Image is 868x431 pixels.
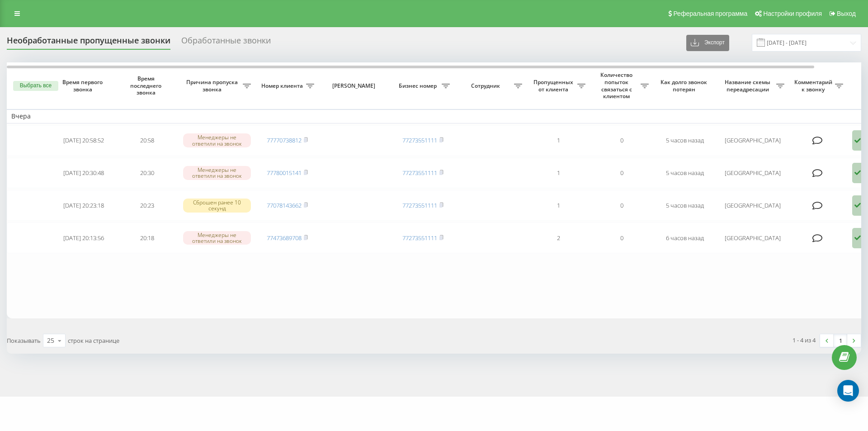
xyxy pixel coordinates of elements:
[653,158,717,189] td: 5 часов назад
[183,79,243,93] span: Причина пропуска звонка
[52,125,115,156] td: [DATE] 20:58:52
[52,158,115,189] td: [DATE] 20:30:48
[653,190,717,221] td: 5 часов назад
[686,35,729,51] button: Экспорт
[653,125,717,156] td: 5 часов назад
[183,133,251,147] div: Менеджеры не ответили на звонок
[531,79,577,93] span: Пропущенных от клиента
[326,82,383,90] span: [PERSON_NAME]
[402,234,437,242] a: 77273551111
[653,223,717,253] td: 6 часов назад
[527,125,590,156] td: 1
[52,223,115,253] td: [DATE] 20:13:56
[590,223,653,253] td: 0
[717,158,789,189] td: [GEOGRAPHIC_DATA]
[721,79,776,93] span: Название схемы переадресации
[594,71,641,99] span: Количество попыток связаться с клиентом
[837,380,859,402] div: Open Intercom Messenger
[260,82,306,90] span: Номер клиента
[402,169,437,177] a: 77273551111
[793,336,816,345] div: 1 - 4 из 4
[267,234,302,242] a: 77473689708
[115,125,179,156] td: 20:58
[115,190,179,221] td: 20:23
[590,158,653,189] td: 0
[396,82,442,90] span: Бизнес номер
[763,10,822,17] span: Настройки профиля
[52,190,115,221] td: [DATE] 20:23:18
[7,36,170,50] div: Необработанные пропущенные звонки
[7,336,41,345] span: Показывать
[837,10,856,17] span: Выход
[793,79,835,93] span: Комментарий к звонку
[717,190,789,221] td: [GEOGRAPHIC_DATA]
[402,201,437,209] a: 77273551111
[590,125,653,156] td: 0
[527,223,590,253] td: 2
[267,169,302,177] a: 77780015141
[13,81,58,91] button: Выбрать все
[402,136,437,144] a: 77273551111
[267,136,302,144] a: 77770738812
[123,75,171,96] span: Время последнего звонка
[527,158,590,189] td: 1
[660,79,709,93] span: Как долго звонок потерян
[47,336,54,345] div: 25
[459,82,514,90] span: Сотрудник
[68,336,119,345] span: строк на странице
[834,334,847,347] a: 1
[115,158,179,189] td: 20:30
[183,166,251,180] div: Менеджеры не ответили на звонок
[267,201,302,209] a: 77078143662
[183,199,251,212] div: Сброшен ранее 10 секунд
[59,79,108,93] span: Время первого звонка
[183,231,251,245] div: Менеджеры не ответили на звонок
[717,125,789,156] td: [GEOGRAPHIC_DATA]
[590,190,653,221] td: 0
[527,190,590,221] td: 1
[673,10,747,17] span: Реферальная программа
[115,223,179,253] td: 20:18
[181,36,271,50] div: Обработанные звонки
[717,223,789,253] td: [GEOGRAPHIC_DATA]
